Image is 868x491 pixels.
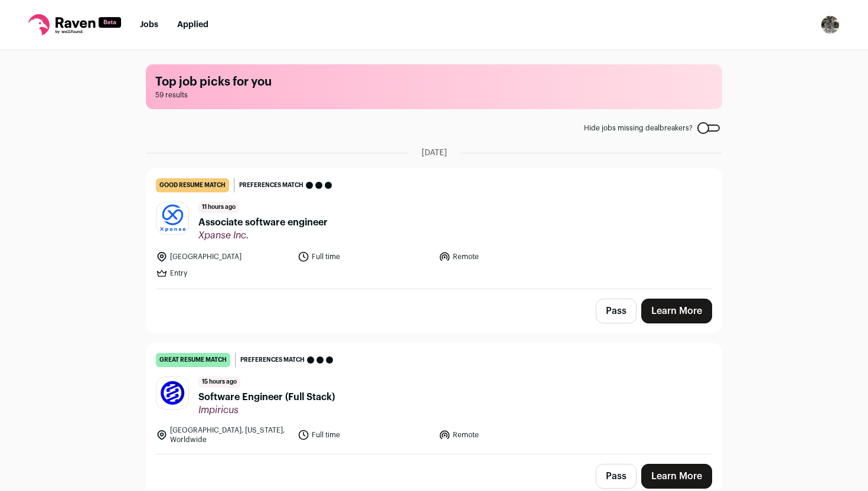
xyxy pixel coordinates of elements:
li: Full time [298,251,432,263]
span: Hide jobs missing dealbreakers? [584,123,693,133]
img: b8113256df36aee1af929d7ba6464b39eccd94bd3d5894be8cf0bd5ba0a0a0af.jpg [156,377,188,409]
div: great resume match [156,353,230,367]
li: Remote [439,251,573,263]
div: good resume match [156,178,229,192]
span: Xpanse Inc. [198,230,328,241]
button: Pass [596,299,637,323]
span: 11 hours ago [198,202,239,213]
span: Preferences match [240,354,305,366]
span: [DATE] [422,147,447,159]
a: great resume match Preferences match 15 hours ago Software Engineer (Full Stack) Impiricus [GEOGR... [146,343,722,454]
a: good resume match Preferences match 11 hours ago Associate software engineer Xpanse Inc. [GEOGRAP... [146,169,722,289]
li: Full time [298,425,432,444]
li: Entry [156,267,291,279]
a: Learn More [641,299,712,323]
span: Software Engineer (Full Stack) [198,390,335,404]
span: Associate software engineer [198,215,328,230]
a: Jobs [140,21,158,29]
span: Impiricus [198,404,335,416]
span: Preferences match [239,179,304,191]
li: [GEOGRAPHIC_DATA] [156,251,291,263]
button: Open dropdown [821,15,840,34]
h1: Top job picks for you [155,74,713,90]
li: Remote [439,425,573,444]
button: Pass [596,464,637,489]
span: 59 results [155,90,713,100]
img: f1649b8ba99e9c5727a615efe15a2f17de02cfbdcd6cfbc57a07732633988933.png [156,202,188,235]
li: [GEOGRAPHIC_DATA], [US_STATE], Worldwide [156,425,291,444]
a: Applied [177,21,208,29]
a: Learn More [641,464,712,489]
span: 15 hours ago [198,377,240,388]
img: 10564267-medium_jpg [821,15,840,34]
